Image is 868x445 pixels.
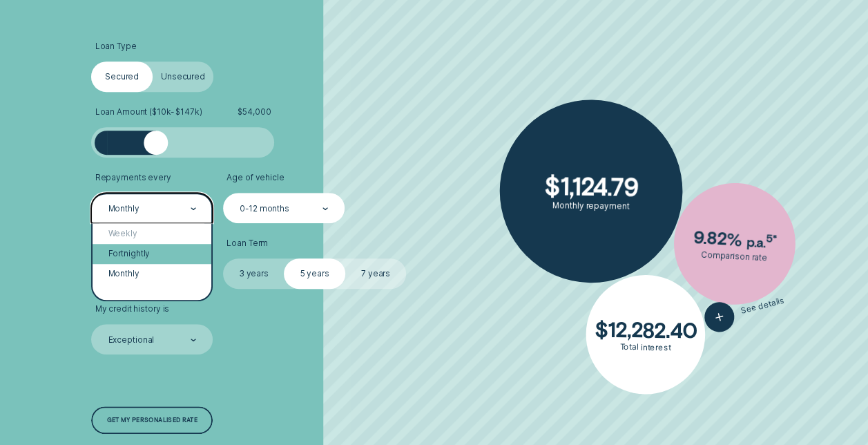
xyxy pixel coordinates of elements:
[93,223,211,243] div: Weekly
[238,107,271,117] span: $ 54,000
[345,258,406,289] label: 7 years
[93,264,211,284] div: Monthly
[226,173,284,183] span: Age of vehicle
[701,285,788,335] button: See details
[240,204,289,214] div: 0-12 months
[226,238,268,249] span: Loan Term
[108,335,155,345] div: Exceptional
[95,107,202,117] span: Loan Amount ( $10k - $147k )
[740,295,785,316] span: See details
[91,61,152,92] label: Secured
[153,61,213,92] label: Unsecured
[108,204,139,214] div: Monthly
[284,258,345,289] label: 5 years
[223,258,284,289] label: 3 years
[91,406,213,434] a: Get my personalised rate
[95,173,171,183] span: Repayments every
[95,41,137,52] span: Loan Type
[95,304,170,314] span: My credit history is
[93,244,211,264] div: Fortnightly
